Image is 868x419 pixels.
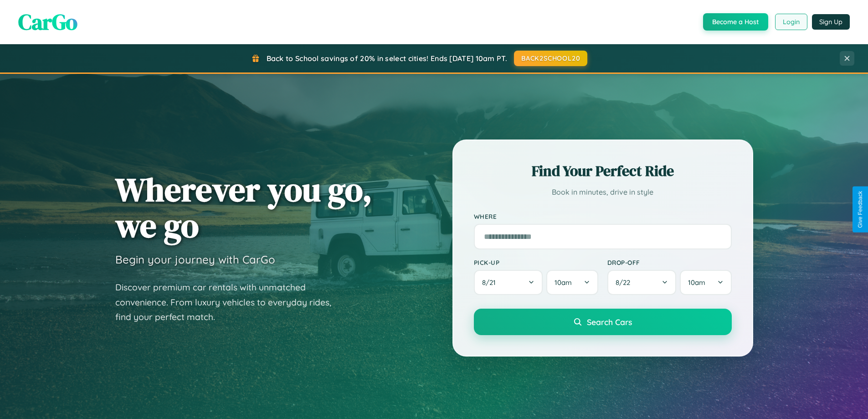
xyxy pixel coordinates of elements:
h1: Wherever you go, we go [115,171,372,243]
button: Login [775,14,807,30]
span: 8 / 21 [482,278,500,287]
span: 10am [688,278,705,287]
p: Discover premium car rentals with unmatched convenience. From luxury vehicles to everyday rides, ... [115,280,343,325]
label: Drop-off [607,259,732,266]
button: 8/21 [474,270,543,295]
button: 10am [546,270,598,295]
button: Sign Up [812,14,850,30]
span: 10am [555,278,572,287]
button: Search Cars [474,309,732,335]
button: Become a Host [703,13,768,31]
h3: Begin your journey with CarGo [115,253,275,266]
span: CarGo [18,7,77,37]
p: Book in minutes, drive in style [474,186,732,199]
button: 8/22 [607,270,677,295]
button: BACK2SCHOOL20 [514,51,587,66]
span: Back to School savings of 20% in select cities! Ends [DATE] 10am PT. [267,54,507,63]
h2: Find Your Perfect Ride [474,161,732,181]
span: 8 / 22 [616,278,635,287]
div: Give Feedback [857,191,863,228]
label: Where [474,212,732,220]
span: Search Cars [587,317,632,327]
label: Pick-up [474,259,598,266]
button: 10am [680,270,731,295]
